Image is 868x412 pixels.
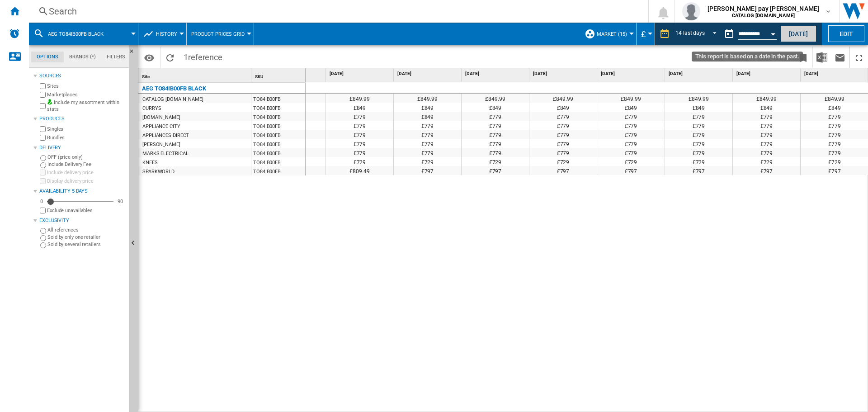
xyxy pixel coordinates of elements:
span: Product prices grid [191,31,245,37]
input: Include my assortment within stats [40,100,46,112]
button: £ [641,23,650,45]
button: md-calendar [720,25,738,43]
label: Bundles [47,134,125,141]
div: £779 [394,139,461,148]
div: £779 [733,130,800,139]
div: £797 [394,166,461,175]
div: £797 [462,166,529,175]
div: 14 last days [675,30,705,36]
span: 1 [179,47,227,66]
div: £779 [394,121,461,130]
span: [DATE] [601,71,663,77]
div: £779 [394,148,461,157]
div: CURRYS [142,104,161,113]
input: OFF (price only) [40,155,46,161]
div: £849.99 [462,94,529,103]
div: [PERSON_NAME] [142,140,180,149]
div: 90 [115,198,125,205]
img: alerts-logo.svg [9,28,20,39]
div: £779 [326,112,393,121]
button: Download in Excel [813,47,831,68]
div: £779 [326,121,393,130]
md-tab-item: Filters [101,52,131,62]
label: Display delivery price [47,178,125,185]
div: AEG TO84IB00FB BLACK [142,83,206,94]
label: Marketplaces [47,91,125,98]
div: £779 [665,139,732,148]
div: Sources [39,72,125,80]
input: Display delivery price [40,208,46,213]
div: £779 [326,130,393,139]
div: £779 [462,148,529,157]
span: £ [641,29,646,39]
span: AEG TO84IB00FB BLACK [48,31,104,37]
b: CATALOG [DOMAIN_NAME] [732,13,795,19]
md-menu: Currency [637,23,655,45]
span: [DATE] [804,71,867,77]
div: £849.99 [733,94,800,103]
div: £779 [462,139,529,148]
input: Sites [40,83,46,89]
span: Market (15) [597,31,627,37]
label: All references [47,227,125,233]
div: Exclusivity [39,217,125,224]
div: KNEES [142,158,158,167]
span: [DATE] [736,71,798,77]
span: [DATE] [465,71,527,77]
span: Site [142,74,150,79]
button: Market (15) [597,23,632,45]
button: [DATE] [780,25,816,42]
div: £779 [665,121,732,130]
button: History [156,23,182,45]
div: This report is based on a date in the past. [720,23,778,45]
div: [DATE] [735,68,800,80]
input: Marketplaces [40,92,46,98]
div: [DATE] [531,68,597,80]
div: TO84IB00FB [251,139,305,148]
div: Availability 5 Days [39,188,125,195]
div: £779 [326,148,393,157]
div: £779 [529,121,597,130]
div: TO84IB00FB [251,148,305,157]
div: £729 [394,157,461,166]
div: £849 [733,103,800,112]
div: £849.99 [394,94,461,103]
div: [DATE] [463,68,529,80]
div: £849 [462,103,529,112]
div: £849 [529,103,597,112]
div: £779 [462,121,529,130]
img: mysite-bg-18x18.png [47,99,52,104]
div: £849 [597,103,665,112]
div: TO84IB00FB [251,121,305,130]
span: [DATE] [330,71,392,77]
div: TO84IB00FB [251,157,305,166]
div: £779 [665,148,732,157]
div: Sort None [253,68,305,82]
label: Include my assortment within stats [47,99,125,113]
div: £797 [733,166,800,175]
input: Include Delivery Fee [40,162,46,168]
div: £779 [597,112,665,121]
span: reference [188,52,222,62]
div: £779 [597,139,665,148]
div: £779 [597,130,665,139]
div: £779 [733,148,800,157]
div: £797 [665,166,732,175]
div: £779 [529,139,597,148]
label: Sites [47,83,125,90]
md-tab-item: Brands (*) [64,52,101,62]
div: £849 [394,103,461,112]
label: Sold by several retailers [47,241,125,248]
div: £729 [597,157,665,166]
div: £729 [733,157,800,166]
div: APPLIANCES DIRECT [142,131,189,140]
div: [DATE] [667,68,732,80]
label: Sold by only one retailer [47,234,125,241]
div: £729 [529,157,597,166]
button: Options [140,49,158,66]
div: £849.99 [529,94,597,103]
div: Product prices grid [191,23,249,45]
input: Bundles [40,135,46,141]
div: SPARKWORLD [142,167,175,176]
div: £729 [462,157,529,166]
